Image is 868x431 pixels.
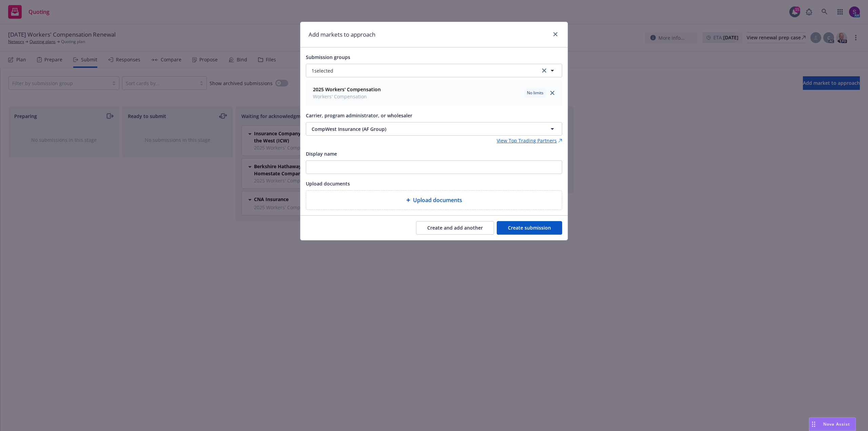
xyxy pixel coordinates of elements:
[551,30,559,38] a: close
[306,180,350,187] span: Upload documents
[306,190,562,210] div: Upload documents
[416,221,494,235] button: Create and add another
[527,90,544,96] span: No limits
[306,54,350,60] span: Submission groups
[306,64,562,77] button: 1selectedclear selection
[312,67,333,74] span: 1 selected
[313,86,381,93] strong: 2025 Workers' Compensation
[306,151,337,157] span: Display name
[823,421,850,427] span: Nova Assist
[413,196,462,204] span: Upload documents
[306,122,562,136] button: CompWest Insurance (AF Group)
[809,417,856,431] button: Nova Assist
[540,66,548,75] a: clear selection
[309,30,375,39] h1: Add markets to approach
[809,418,818,431] div: Drag to move
[313,93,381,100] span: Workers' Compensation
[497,221,562,235] button: Create submission
[548,89,556,97] a: close
[306,112,412,119] span: Carrier, program administrator, or wholesaler
[312,125,525,133] span: CompWest Insurance (AF Group)
[497,137,562,144] a: View Top Trading Partners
